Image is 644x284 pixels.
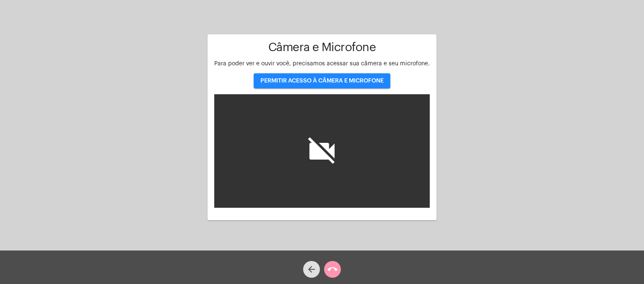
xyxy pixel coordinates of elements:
button: PERMITIR ACESSO À CÂMERA E MICROFONE [254,73,390,88]
span: PERMITIR ACESSO À CÂMERA E MICROFONE [260,78,384,84]
span: Para poder ver e ouvir você, precisamos acessar sua câmera e seu microfone. [214,61,430,67]
mat-icon: call_end [327,264,338,274]
mat-icon: arrow_back [306,264,317,274]
h1: Câmera e Microfone [214,41,430,54]
i: videocam_off [305,134,339,168]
